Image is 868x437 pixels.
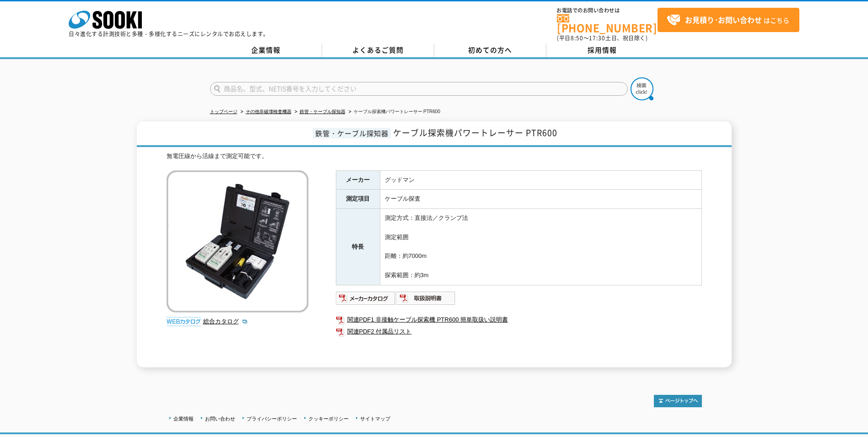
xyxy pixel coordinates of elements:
[396,291,456,306] img: 取扱説明書
[300,109,345,114] a: 鉄管・ケーブル探知器
[336,209,380,285] th: 特長
[347,107,440,117] li: ケーブル探索機パワートレーサー PTR600
[167,317,201,326] img: webカタログ
[557,14,658,33] a: [PHONE_NUMBER]
[203,318,248,325] a: 総合カタログ
[654,395,702,407] img: トップページへ
[313,128,391,138] span: 鉄管・ケーブル探知器
[380,209,701,285] td: 測定方式：直接法／クランプ法 測定範囲 距離：約7000m 探索範囲：約3m
[336,170,380,190] th: メーカー
[210,82,628,96] input: 商品名、型式、NETIS番号を入力してください
[546,44,658,57] a: 採用情報
[210,44,322,57] a: 企業情報
[571,34,583,42] span: 8:50
[667,13,789,27] span: はこちら
[167,152,702,161] div: 無電圧線から活線まで測定可能です。
[685,14,762,25] strong: お見積り･お問い合わせ
[336,190,380,209] th: 測定項目
[336,326,702,338] a: 関連PDF2 付属品リスト
[69,31,269,37] p: 日々進化する計測技術と多種・多様化するニーズにレンタルでお応えします。
[589,34,605,42] span: 17:30
[336,314,702,326] a: 関連PDF1 非接触ケーブル探索機 PTR600 簡単取扱い説明書
[246,109,291,114] a: その他非破壊検査機器
[434,44,546,57] a: 初めての方へ
[557,8,658,13] span: お電話でのお問い合わせは
[173,416,194,421] a: 企業情報
[308,416,349,421] a: クッキーポリシー
[336,291,396,306] img: メーカーカタログ
[658,8,799,32] a: お見積り･お問い合わせはこちら
[360,416,390,421] a: サイトマップ
[205,416,235,421] a: お問い合わせ
[167,170,308,312] img: ケーブル探索機パワートレーサー PTR600
[210,109,237,114] a: トップページ
[557,34,647,42] span: (平日 ～ 土日、祝日除く)
[322,44,434,57] a: よくあるご質問
[468,45,512,55] span: 初めての方へ
[393,126,557,139] span: ケーブル探索機パワートレーサー PTR600
[396,297,456,304] a: 取扱説明書
[336,297,396,304] a: メーカーカタログ
[247,416,297,421] a: プライバシーポリシー
[631,77,653,100] img: btn_search.png
[380,190,701,209] td: ケーブル探査
[380,170,701,190] td: グッドマン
